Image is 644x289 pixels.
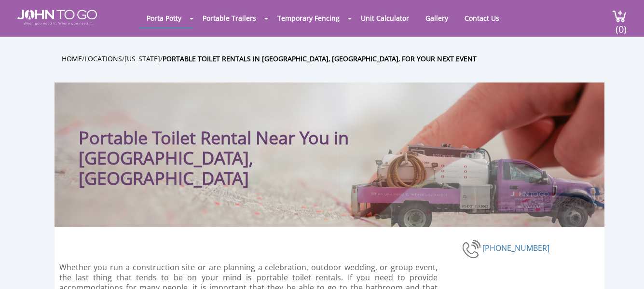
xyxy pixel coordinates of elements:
[84,54,122,63] a: Locations
[270,9,347,28] a: Temporary Fencing
[163,54,477,63] a: Portable Toilet Rentals in [GEOGRAPHIC_DATA], [GEOGRAPHIC_DATA], for Your Next Event
[62,54,82,63] a: Home
[17,10,97,25] img: JOHN to go
[482,243,549,253] a: [PHONE_NUMBER]
[457,9,507,28] a: Contact Us
[354,9,416,28] a: Unit Calculator
[339,138,600,227] img: Truck
[79,102,390,189] h1: Portable Toilet Rental Near You in [GEOGRAPHIC_DATA], [GEOGRAPHIC_DATA]
[139,9,189,28] a: Porta Potty
[62,53,612,64] ul: / / /
[195,9,263,28] a: Portable Trailers
[462,238,482,260] img: phone-number
[418,9,455,28] a: Gallery
[124,54,160,63] a: [US_STATE]
[615,15,627,36] span: (0)
[612,10,627,23] img: cart a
